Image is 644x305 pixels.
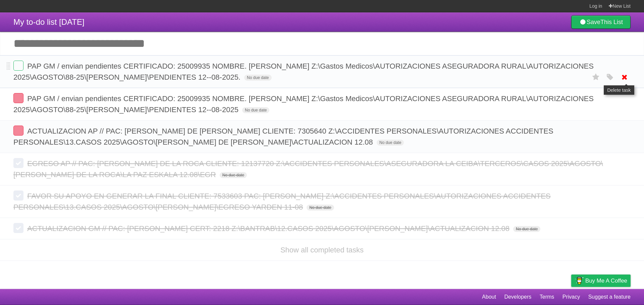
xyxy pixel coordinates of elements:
[540,291,554,303] a: Terms
[244,75,271,81] span: No due date
[13,62,594,81] span: PAP GM / envian pendientes CERTIFICADO: 25009935 NOMBRE. [PERSON_NAME] Z:\Gastos Medicos\AUTORIZA...
[600,19,623,25] b: This List
[13,190,23,201] label: Done
[571,275,631,287] a: Buy me a coffee
[513,226,540,232] span: No due date
[377,140,404,146] span: No due date
[585,275,627,287] span: Buy me a coffee
[504,291,531,303] a: Developers
[13,127,553,146] span: ACTUALIZACION AP // PAC: [PERSON_NAME] DE [PERSON_NAME] CLIENTE: 7305640 Z:\ACCIDENTES PERSONALES...
[280,246,364,254] a: Show all completed tasks
[590,72,602,83] label: Star task
[13,159,603,179] span: EGRESO AP // PAC: [PERSON_NAME] DE LA ROCA CLIENTE: 12137720 Z:\ACCIDENTES PERSONALES\ASEGURADORA...
[13,126,23,136] label: Done
[482,291,496,303] a: About
[13,17,85,26] span: My to-do list [DATE]
[307,205,334,211] span: No due date
[13,158,23,168] label: Done
[562,291,580,303] a: Privacy
[220,172,247,178] span: No due date
[588,291,631,303] a: Suggest a feature
[242,107,269,113] span: No due date
[27,224,511,233] span: ACTUALIZACION GM // PAC: [PERSON_NAME] CERT: 2218 Z:\BANTRAB\12.CASOS 2025\AGOSTO\[PERSON_NAME]\A...
[13,93,23,103] label: Done
[13,223,23,233] label: Done
[13,61,23,71] label: Done
[13,94,594,114] span: PAP GM / envian pendientes CERTIFICADO: 25009935 NOMBRE. [PERSON_NAME] Z:\Gastos Medicos\AUTORIZA...
[13,192,551,211] span: FAVOR SU APOYO EN GENERAR LA FINAL CLIENTE: 7533603 PAC: [PERSON_NAME] Z:\ACCIDENTES PERSONALES\A...
[575,275,584,286] img: Buy me a coffee
[571,15,631,29] a: SaveThis List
